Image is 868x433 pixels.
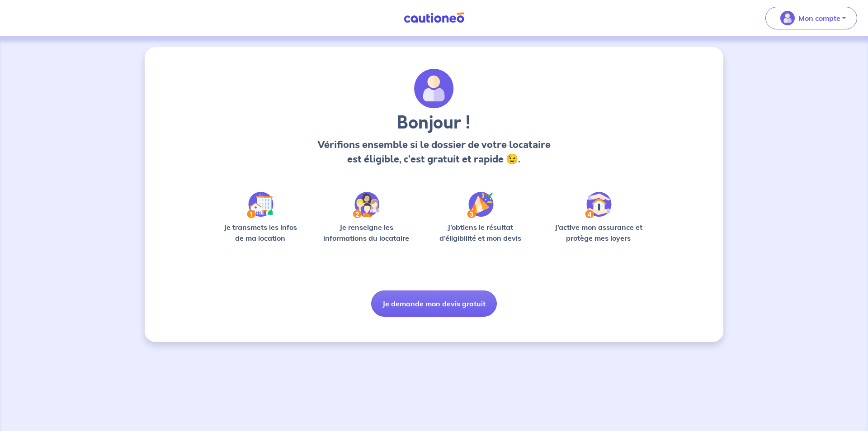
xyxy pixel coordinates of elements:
[353,192,379,218] img: /static/c0a346edaed446bb123850d2d04ad552/Step-2.svg
[585,192,612,218] img: /static/bfff1cf634d835d9112899e6a3df1a5d/Step-4.svg
[315,138,553,167] p: Vérifions ensemble si le dossier de votre locataire est éligible, c’est gratuit et rapide 😉.
[429,222,532,243] p: J’obtiens le résultat d’éligibilité et mon devis
[371,290,497,317] button: Je demande mon devis gratuit
[414,69,454,109] img: archivate
[247,192,274,218] img: /static/90a569abe86eec82015bcaae536bd8e6/Step-1.svg
[318,222,415,243] p: Je renseigne les informations du locataire
[780,11,795,25] img: illu_account_valid_menu.svg
[798,13,840,24] p: Mon compte
[467,192,494,218] img: /static/f3e743aab9439237c3e2196e4328bba9/Step-3.svg
[546,222,651,243] p: J’active mon assurance et protège mes loyers
[765,7,857,29] button: illu_account_valid_menu.svgMon compte
[217,222,303,243] p: Je transmets les infos de ma location
[400,12,468,24] img: Cautioneo
[315,112,553,134] h3: Bonjour !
